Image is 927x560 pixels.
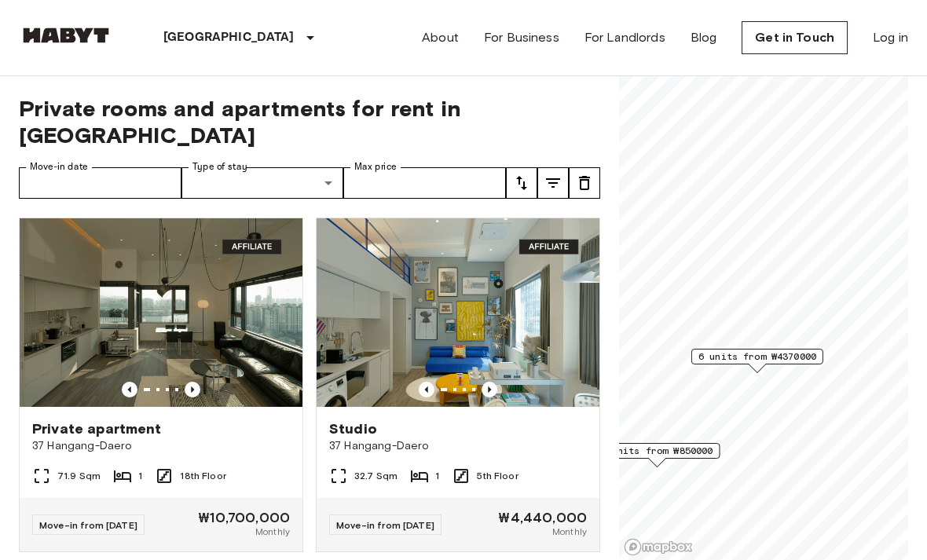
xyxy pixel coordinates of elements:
span: 6 units from ₩4370000 [698,350,816,364]
span: 32.7 Sqm [354,469,398,483]
a: Mapbox logo [624,538,693,556]
span: 9 units from ₩850000 [600,444,713,458]
a: For Landlords [584,28,665,47]
a: About [422,28,459,47]
span: ₩10,700,000 [198,511,290,525]
input: Choose date [19,167,181,199]
a: Log in [873,28,908,47]
div: Map marker [691,349,823,373]
span: Studio [329,419,377,438]
span: Move-in from [DATE] [39,519,137,531]
button: tune [537,167,569,199]
span: Private apartment [32,419,162,438]
button: Previous image [482,382,497,397]
span: 1 [138,469,142,483]
button: tune [569,167,600,199]
a: For Business [484,28,559,47]
span: Monthly [552,525,587,539]
img: Marketing picture of unit EP-Y-U-05-00 [317,218,599,407]
button: tune [506,167,537,199]
button: Previous image [122,382,137,397]
button: Previous image [419,382,434,397]
a: Marketing picture of unit EP-Y-U-05-00Previous imagePrevious imageStudio37 Hangang-Daero32.7 Sqm1... [316,218,600,552]
label: Type of stay [192,160,247,174]
img: Habyt [19,27,113,43]
a: Get in Touch [742,21,848,54]
span: 37 Hangang-Daero [329,438,587,454]
label: Max price [354,160,397,174]
span: 37 Hangang-Daero [32,438,290,454]
span: 1 [435,469,439,483]
span: Move-in from [DATE] [336,519,434,531]
button: Previous image [185,382,200,397]
p: [GEOGRAPHIC_DATA] [163,28,295,47]
span: Private rooms and apartments for rent in [GEOGRAPHIC_DATA] [19,95,600,148]
a: Marketing picture of unit EP-Y-PV-18-00Previous imagePrevious imagePrivate apartment37 Hangang-Da... [19,218,303,552]
span: 71.9 Sqm [57,469,101,483]
span: 5th Floor [477,469,518,483]
span: ₩4,440,000 [498,511,587,525]
span: Monthly [255,525,290,539]
a: Blog [691,28,717,47]
label: Move-in date [30,160,88,174]
img: Marketing picture of unit EP-Y-PV-18-00 [20,218,302,407]
div: Map marker [593,443,720,467]
span: 18th Floor [180,469,226,483]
